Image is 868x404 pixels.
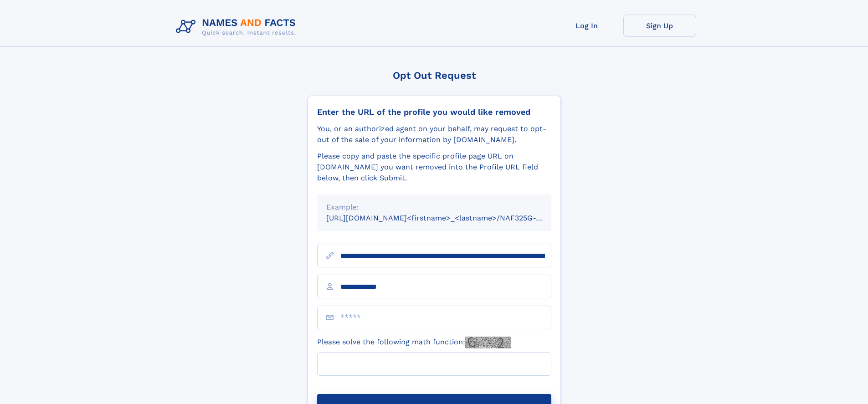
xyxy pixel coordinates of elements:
div: Please copy and paste the specific profile page URL on [DOMAIN_NAME] you want removed into the Pr... [317,151,551,184]
a: Log In [550,15,623,37]
a: Sign Up [623,15,696,37]
small: [URL][DOMAIN_NAME]<firstname>_<lastname>/NAF325G-xxxxxxxx [326,214,569,222]
label: Please solve the following math function: [317,337,511,348]
div: Enter the URL of the profile you would like removed [317,107,551,117]
img: Logo Names and Facts [172,15,303,39]
div: You, or an authorized agent on your behalf, may request to opt-out of the sale of your informatio... [317,123,551,145]
div: Opt Out Request [308,70,561,81]
div: Example: [326,202,542,213]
